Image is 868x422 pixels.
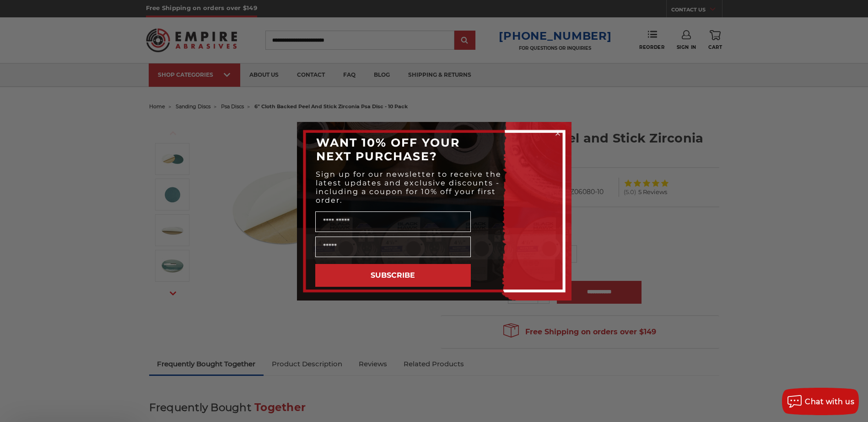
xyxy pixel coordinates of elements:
span: Sign up for our newsletter to receive the latest updates and exclusive discounts - including a co... [316,170,501,205]
span: WANT 10% OFF YOUR NEXT PURCHASE? [316,136,460,163]
input: Email [315,237,471,257]
button: SUBSCRIBE [315,264,471,287]
button: Close dialog [553,129,562,138]
span: Chat with us [805,397,854,406]
button: Chat with us [782,388,859,415]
